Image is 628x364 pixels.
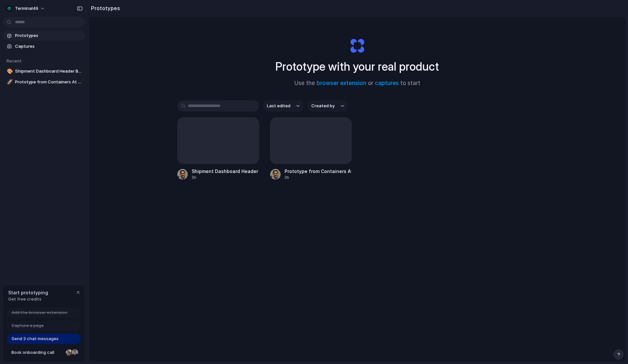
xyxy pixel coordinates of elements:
[11,336,59,342] span: Send 3 chat messages
[375,80,399,86] a: captures
[7,78,11,86] div: 🚀
[285,175,352,181] div: 3h
[71,349,79,356] div: Christian Iacullo
[307,100,348,112] button: Created by
[7,68,11,75] div: 🎨
[275,58,439,75] h1: Prototype with your real product
[311,103,335,109] span: Created by
[3,42,85,51] a: Captures
[15,5,38,12] span: terminal49
[15,43,82,50] span: Captures
[8,296,48,303] span: Get free credits
[3,66,85,76] a: 🎨Shipment Dashboard Header Banner Addition
[7,347,81,358] a: Book onboarding call
[3,3,48,14] button: terminal49
[192,175,259,181] div: 3h
[317,80,366,86] a: browser extension
[11,349,63,356] span: Book onboarding call
[8,289,48,296] span: Start prototyping
[3,31,85,41] a: Prototypes
[6,79,12,85] button: 🚀
[7,58,22,63] span: Recent
[285,168,352,175] div: Prototype from Containers At Risk
[192,168,259,175] div: Shipment Dashboard Header Banner Addition
[3,77,85,87] a: 🚀Prototype from Containers At Risk
[270,117,352,181] a: Prototype from Containers At Risk3h
[15,68,82,75] span: Shipment Dashboard Header Banner Addition
[6,68,12,75] button: 🎨
[15,79,82,85] span: Prototype from Containers At Risk
[294,79,420,88] span: Use the or to start
[88,4,120,12] h2: Prototypes
[267,103,290,109] span: Last edited
[11,309,67,316] span: Add the browser extension
[263,100,304,112] button: Last edited
[15,32,82,39] span: Prototypes
[11,322,44,329] span: Capture a page
[65,349,73,356] div: Nicole Kubica
[177,117,259,181] a: Shipment Dashboard Header Banner Addition3h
